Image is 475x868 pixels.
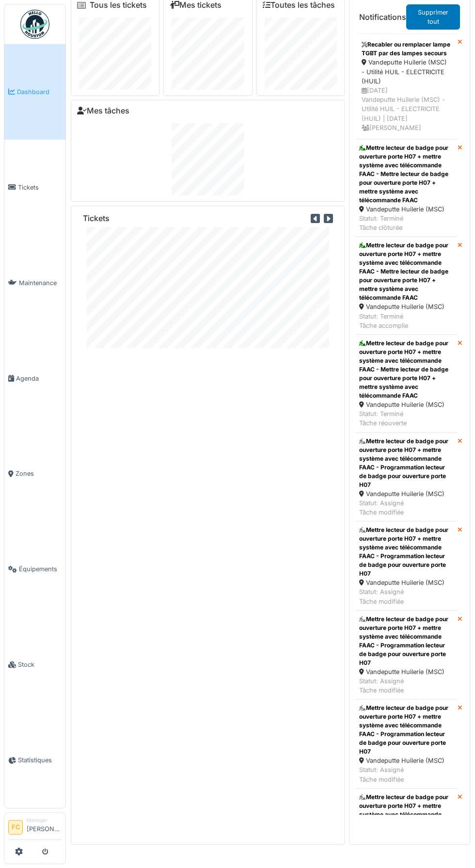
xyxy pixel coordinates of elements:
a: Mettre lecteur de badge pour ouverture porte H07 + mettre système avec télécommande FAAC - Progra... [355,433,458,522]
span: Stock [18,660,62,669]
a: Recabler ou remplacer lampe TGBT par des lampes secours Vandeputte Huilerie (MSC) - Utilité HUIL ... [355,33,458,139]
a: Mes tâches [77,106,129,115]
a: Mettre lecteur de badge pour ouverture porte H07 + mettre système avec télécommande FAAC - Progra... [355,699,458,788]
img: Badge_color-CXgf-gQk.svg [20,10,49,39]
div: [DATE] Vandeputte Huilerie (MSC) - Utilité HUIL - ELECTRICITE (HUIL) | [DATE] [PERSON_NAME] [362,86,451,132]
a: FC Manager[PERSON_NAME] [8,817,62,840]
div: Mettre lecteur de badge pour ouverture porte H07 + mettre système avec télécommande FAAC - Progra... [359,615,454,667]
a: Supprimer tout [406,4,460,30]
a: Maintenance [4,235,65,331]
div: Vandeputte Huilerie (MSC) [359,489,454,498]
div: Mettre lecteur de badge pour ouverture porte H07 + mettre système avec télécommande FAAC - Mettre... [359,339,454,400]
div: Mettre lecteur de badge pour ouverture porte H07 + mettre système avec télécommande FAAC - Progra... [359,704,454,756]
span: Dashboard [17,87,62,96]
h6: Notifications [359,13,406,22]
div: Statut: Assigné Tâche modifiée [359,676,454,695]
div: Statut: Assigné Tâche modifiée [359,765,454,784]
a: Mettre lecteur de badge pour ouverture porte H07 + mettre système avec télécommande FAAC - Mettre... [355,335,458,433]
a: Mettre lecteur de badge pour ouverture porte H07 + mettre système avec télécommande FAAC - Progra... [355,521,458,611]
a: Statistiques [4,712,65,808]
span: Équipements [19,564,62,574]
div: Vandeputte Huilerie (MSC) [359,400,454,409]
div: Mettre lecteur de badge pour ouverture porte H07 + mettre système avec télécommande FAAC - Progra... [359,437,454,489]
div: Statut: Assigné Tâche modifiée [359,587,454,606]
div: Statut: Terminé Tâche clôturée [359,214,454,232]
div: Statut: Terminé Tâche réouverte [359,409,454,428]
div: Vandeputte Huilerie (MSC) - Utilité HUIL - ELECTRICITE (HUIL) [362,58,451,86]
a: Dashboard [4,44,65,140]
a: Tous les tickets [90,0,147,10]
div: Statut: Terminé Tâche accomplie [359,312,454,330]
span: Zones [16,469,62,478]
div: Vandeputte Huilerie (MSC) [359,756,454,765]
div: Statut: Assigné Tâche modifiée [359,498,454,517]
div: Vandeputte Huilerie (MSC) [359,205,454,214]
span: Agenda [16,374,62,383]
li: FC [8,820,23,835]
div: Mettre lecteur de badge pour ouverture porte H07 + mettre système avec télécommande FAAC - Progra... [359,793,454,845]
div: Mettre lecteur de badge pour ouverture porte H07 + mettre système avec télécommande FAAC - Mettre... [359,144,454,205]
a: Mettre lecteur de badge pour ouverture porte H07 + mettre système avec télécommande FAAC - Mettre... [355,237,458,335]
a: Mettre lecteur de badge pour ouverture porte H07 + mettre système avec télécommande FAAC - Progra... [355,611,458,700]
h6: Tickets [83,214,110,223]
div: Vandeputte Huilerie (MSC) [359,578,454,587]
div: Manager [27,817,62,824]
span: Statistiques [18,755,62,765]
div: Vandeputte Huilerie (MSC) [359,302,454,311]
div: Mettre lecteur de badge pour ouverture porte H07 + mettre système avec télécommande FAAC - Mettre... [359,241,454,302]
a: Mes tickets [170,0,222,10]
a: Mettre lecteur de badge pour ouverture porte H07 + mettre système avec télécommande FAAC - Mettre... [355,139,458,237]
a: Tickets [4,140,65,235]
div: Recabler ou remplacer lampe TGBT par des lampes secours [362,40,451,58]
li: [PERSON_NAME] [27,817,62,837]
span: Tickets [18,183,62,192]
div: Vandeputte Huilerie (MSC) [359,667,454,676]
span: Maintenance [19,278,62,288]
a: Zones [4,426,65,522]
a: Toutes les tâches [263,0,335,10]
a: Stock [4,617,65,712]
a: Agenda [4,331,65,426]
a: Équipements [4,522,65,617]
div: Mettre lecteur de badge pour ouverture porte H07 + mettre système avec télécommande FAAC - Progra... [359,526,454,578]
